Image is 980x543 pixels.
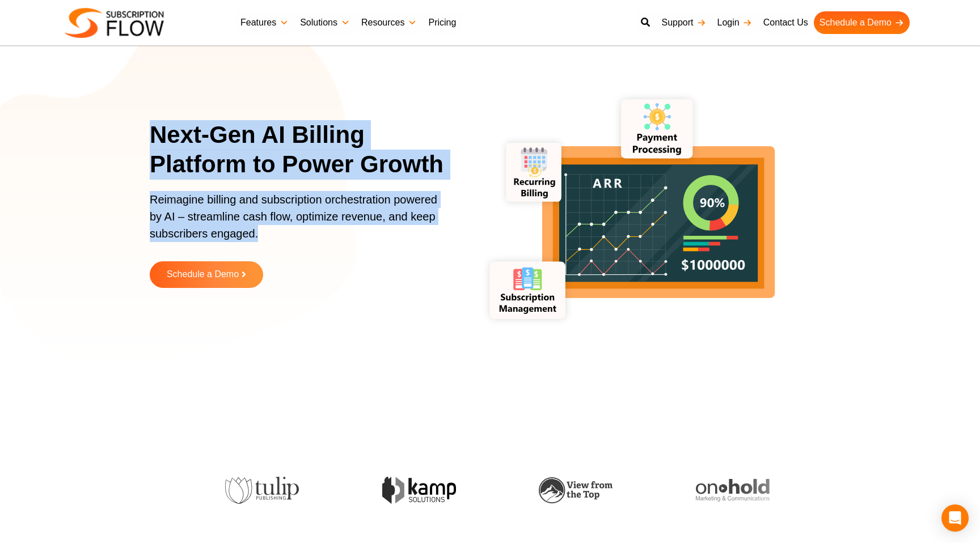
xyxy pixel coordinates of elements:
a: Support [656,11,711,34]
a: Login [712,11,758,34]
h1: Next-Gen AI Billing Platform to Power Growth [150,120,459,180]
a: Contact Us [758,11,814,34]
a: Solutions [294,11,356,34]
a: Pricing [423,11,462,34]
img: onhold-marketing [463,479,537,502]
a: Schedule a Demo [814,11,910,34]
a: Schedule a Demo [150,261,263,288]
div: Open Intercom Messenger [941,504,969,532]
p: Reimagine billing and subscription orchestration powered by AI – streamline cash flow, optimize r... [150,191,445,253]
a: Features [235,11,294,34]
span: Schedule a Demo [167,270,239,279]
a: Resources [356,11,423,34]
img: Subscriptionflow [65,8,164,38]
img: orange-onions [620,476,694,504]
img: view-from-the-top [306,477,380,504]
